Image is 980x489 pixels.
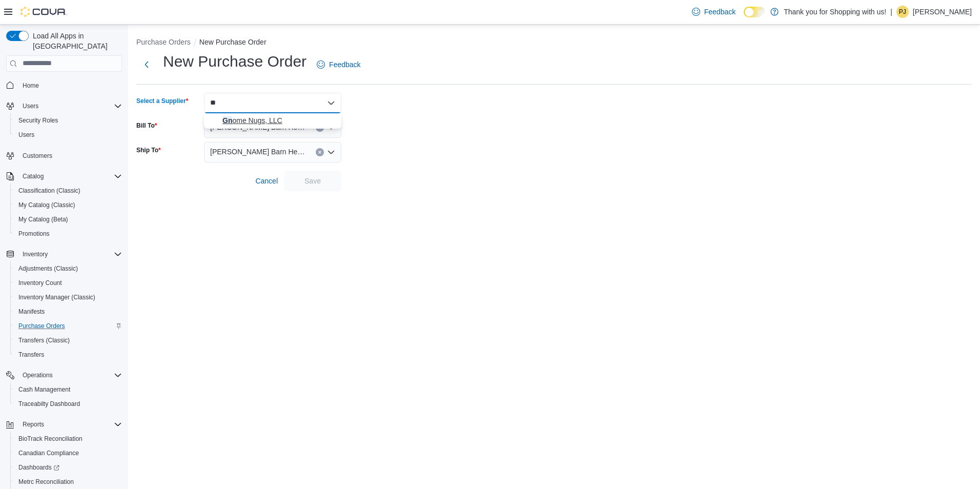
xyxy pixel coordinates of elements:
input: Dark Mode [744,7,765,17]
button: Classification (Classic) [10,184,126,198]
a: BioTrack Reconciliation [14,433,87,445]
a: My Catalog (Classic) [14,199,79,211]
span: Manifests [18,308,45,316]
a: Home [18,79,43,92]
span: My Catalog (Classic) [18,201,75,209]
span: Purchase Orders [18,322,65,330]
div: Pushyan Jhaveri [896,6,909,18]
span: Security Roles [18,116,58,125]
button: Next [136,54,157,75]
span: Reports [23,420,44,429]
a: Cash Management [14,383,74,396]
span: Cash Management [14,383,122,396]
a: Dashboards [10,460,126,475]
span: My Catalog (Beta) [14,213,122,226]
span: PJ [899,6,906,18]
span: Cancel [255,176,278,186]
img: Cova [21,7,67,17]
a: Traceabilty Dashboard [14,398,84,410]
button: Clear input [316,148,324,156]
button: My Catalog (Classic) [10,198,126,212]
button: Catalog [18,170,48,182]
a: Feedback [313,54,364,75]
label: Ship To [136,146,161,154]
button: Transfers (Classic) [10,333,126,348]
span: Promotions [18,230,50,238]
p: [PERSON_NAME] [913,6,972,18]
span: Users [18,131,34,139]
a: Purchase Orders [14,320,69,332]
span: Inventory Count [14,277,122,289]
a: Feedback [688,2,740,22]
a: My Catalog (Beta) [14,213,72,226]
span: Load All Apps in [GEOGRAPHIC_DATA] [29,31,122,51]
a: Security Roles [14,114,62,127]
a: Manifests [14,305,49,318]
button: Operations [2,368,126,382]
a: Classification (Classic) [14,185,85,197]
a: Dashboards [14,461,64,474]
button: Cash Management [10,382,126,397]
span: BioTrack Reconciliation [18,435,83,443]
span: Traceabilty Dashboard [14,398,122,410]
button: Operations [18,369,57,381]
span: Security Roles [14,114,122,127]
h1: New Purchase Order [163,51,307,72]
span: Users [23,102,38,110]
span: Inventory [23,250,48,258]
span: Manifests [14,305,122,318]
span: Cash Management [18,385,70,394]
span: Inventory Manager (Classic) [14,291,122,303]
a: Adjustments (Classic) [14,262,82,275]
span: Save [304,176,321,186]
span: Users [18,100,122,112]
div: Choose from the following options [204,113,341,128]
a: Metrc Reconciliation [14,476,78,488]
span: Canadian Compliance [14,447,122,459]
span: Inventory [18,248,122,260]
span: My Catalog (Classic) [14,199,122,211]
span: [PERSON_NAME] Barn Herkimer [210,146,305,158]
button: Catalog [2,169,126,184]
span: Metrc Reconciliation [14,476,122,488]
span: Catalog [23,172,44,180]
span: Adjustments (Classic) [18,264,78,273]
button: Purchase Orders [136,38,191,46]
button: Traceabilty Dashboard [10,397,126,411]
button: Users [10,128,126,142]
label: Select a Supplier [136,97,188,105]
span: Traceabilty Dashboard [18,400,80,408]
span: Transfers [18,351,44,359]
span: Users [14,129,122,141]
span: Transfers (Classic) [14,334,122,347]
button: Manifests [10,304,126,319]
span: Feedback [704,7,736,17]
span: Adjustments (Classic) [14,262,122,275]
button: Users [2,99,126,113]
button: Purchase Orders [10,319,126,333]
span: Canadian Compliance [18,449,79,457]
span: Reports [18,418,122,431]
button: Gnome Nugs, LLC [204,113,341,128]
button: Customers [2,148,126,163]
span: Inventory Manager (Classic) [18,293,95,301]
span: Transfers (Classic) [18,336,70,344]
span: Customers [23,152,52,160]
a: Inventory Count [14,277,66,289]
button: Security Roles [10,113,126,128]
nav: An example of EuiBreadcrumbs [136,37,972,49]
span: Operations [23,371,53,379]
button: Users [18,100,43,112]
button: Inventory Manager (Classic) [10,290,126,304]
a: Transfers (Classic) [14,334,74,347]
button: Adjustments (Classic) [10,261,126,276]
span: Purchase Orders [14,320,122,332]
span: Promotions [14,228,122,240]
a: Promotions [14,228,54,240]
p: Thank you for Shopping with us! [784,6,886,18]
span: Inventory Count [18,279,62,287]
button: Close list of options [327,99,335,107]
button: Promotions [10,227,126,241]
button: BioTrack Reconciliation [10,432,126,446]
